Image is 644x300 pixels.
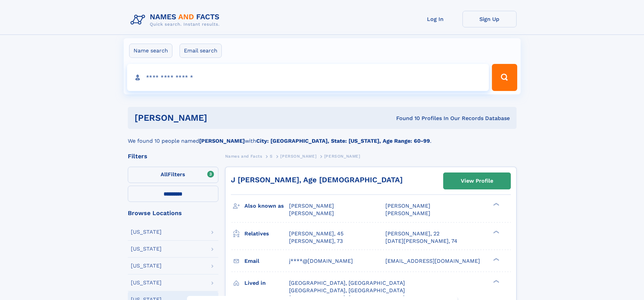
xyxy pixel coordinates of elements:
[127,64,489,91] input: search input
[131,246,162,252] div: [US_STATE]
[244,200,289,212] h3: Also known as
[199,138,245,144] b: [PERSON_NAME]
[128,129,517,145] div: We found 10 people named with .
[289,230,343,237] a: [PERSON_NAME], 45
[461,173,493,189] div: View Profile
[289,210,334,216] span: [PERSON_NAME]
[385,210,430,216] span: [PERSON_NAME]
[135,114,302,122] h1: [PERSON_NAME]
[129,44,172,58] label: Name search
[492,257,500,261] div: ❯
[289,280,405,286] span: [GEOGRAPHIC_DATA], [GEOGRAPHIC_DATA]
[280,152,316,160] a: [PERSON_NAME]
[302,115,510,122] div: Found 10 Profiles In Our Records Database
[462,11,517,27] a: Sign Up
[289,237,343,245] a: [PERSON_NAME], 73
[492,202,500,207] div: ❯
[385,203,430,209] span: [PERSON_NAME]
[244,277,289,289] h3: Lived in
[408,11,462,27] a: Log In
[492,279,500,283] div: ❯
[385,258,480,264] span: [EMAIL_ADDRESS][DOMAIN_NAME]
[131,263,162,269] div: [US_STATE]
[244,255,289,267] h3: Email
[385,230,439,237] a: [PERSON_NAME], 22
[324,154,360,159] span: [PERSON_NAME]
[128,11,225,29] img: Logo Names and Facts
[444,173,510,189] a: View Profile
[225,152,262,160] a: Names and Facts
[289,203,334,209] span: [PERSON_NAME]
[131,280,162,285] div: [US_STATE]
[492,230,500,234] div: ❯
[385,237,457,245] a: [DATE][PERSON_NAME], 74
[244,228,289,239] h3: Relatives
[280,154,316,159] span: [PERSON_NAME]
[270,154,273,159] span: S
[492,64,517,91] button: Search Button
[256,138,430,144] b: City: [GEOGRAPHIC_DATA], State: [US_STATE], Age Range: 60-99
[128,153,218,159] div: Filters
[161,171,168,178] span: All
[128,210,218,216] div: Browse Locations
[231,176,403,184] a: J [PERSON_NAME], Age [DEMOGRAPHIC_DATA]
[289,287,405,294] span: [GEOGRAPHIC_DATA], [GEOGRAPHIC_DATA]
[131,229,162,235] div: [US_STATE]
[128,167,218,183] label: Filters
[270,152,273,160] a: S
[180,44,222,58] label: Email search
